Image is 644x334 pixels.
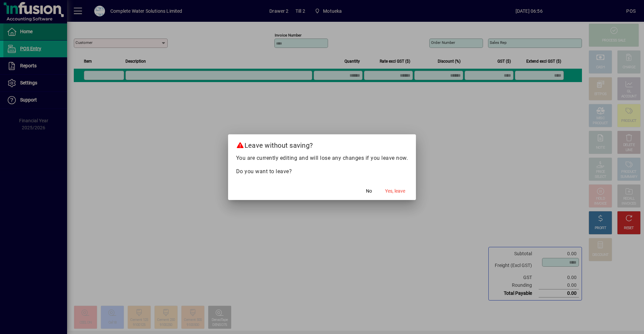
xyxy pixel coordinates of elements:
[385,188,405,195] span: Yes, leave
[358,185,380,197] button: No
[236,168,408,176] p: Do you want to leave?
[382,185,408,197] button: Yes, leave
[236,154,408,162] p: You are currently editing and will lose any changes if you leave now.
[228,134,416,154] h2: Leave without saving?
[366,188,372,195] span: No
